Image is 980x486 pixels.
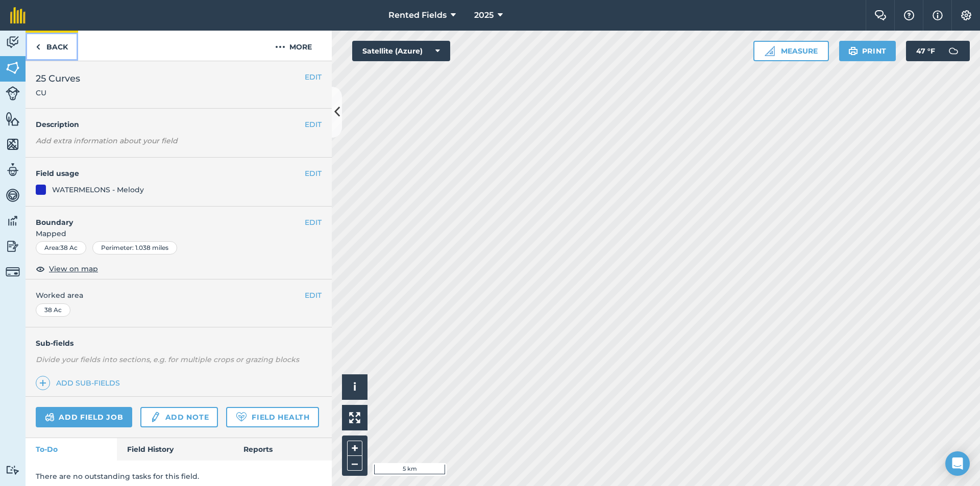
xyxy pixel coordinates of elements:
[906,41,970,61] button: 47 °F
[6,86,20,100] img: svg+xml;base64,PD94bWwgdmVyc2lvbj0iMS4wIiBlbmNvZGluZz0idXRmLTgiPz4KPCEtLSBHZW5lcmF0b3I6IEFkb2JlIE...
[36,168,305,179] h4: Field usage
[349,412,360,423] img: Four arrows, one pointing top left, one top right, one bottom right and the last bottom left
[255,31,332,61] button: More
[150,411,161,423] img: svg+xml;base64,PD94bWwgdmVyc2lvbj0iMS4wIiBlbmNvZGluZz0idXRmLTgiPz4KPCEtLSBHZW5lcmF0b3I6IEFkb2JlIE...
[26,338,332,349] h4: Sub-fields
[6,188,20,203] img: svg+xml;base64,PD94bWwgdmVyc2lvbj0iMS4wIiBlbmNvZGluZz0idXRmLTgiPz4KPCEtLSBHZW5lcmF0b3I6IEFkb2JlIE...
[36,71,80,86] span: 25 Curves
[36,136,178,145] em: Add extra information about your field
[839,41,896,61] button: Print
[305,119,322,130] button: EDIT
[6,111,20,126] img: svg+xml;base64,PHN2ZyB4bWxucz0iaHR0cDovL3d3dy53My5vcmcvMjAwMC9zdmciIHdpZHRoPSI1NiIgaGVpZ2h0PSI2MC...
[6,60,20,75] img: svg+xml;base64,PHN2ZyB4bWxucz0iaHR0cDovL3d3dy53My5vcmcvMjAwMC9zdmciIHdpZHRoPSI1NiIgaGVpZ2h0PSI2MC...
[140,407,218,427] a: Add note
[36,241,86,254] div: Area : 38 Ac
[36,471,322,482] p: There are no outstanding tasks for this field.
[960,10,972,20] img: A cog icon
[49,263,98,274] span: View on map
[6,465,20,475] img: svg+xml;base64,PD94bWwgdmVyc2lvbj0iMS4wIiBlbmNvZGluZz0idXRmLTgiPz4KPCEtLSBHZW5lcmF0b3I6IEFkb2JlIE...
[10,7,26,23] img: fieldmargin Logo
[933,9,943,21] img: svg+xml;base64,PHN2ZyB4bWxucz0iaHR0cDovL3d3dy53My5vcmcvMjAwMC9zdmciIHdpZHRoPSIxNyIgaGVpZ2h0PSIxNy...
[765,46,775,56] img: Ruler icon
[36,263,45,275] img: svg+xml;base64,PHN2ZyB4bWxucz0iaHR0cDovL3d3dy53My5vcmcvMjAwMC9zdmciIHdpZHRoPSIxOCIgaGVpZ2h0PSIyNC...
[233,438,332,461] a: Reports
[6,265,20,279] img: svg+xml;base64,PD94bWwgdmVyc2lvbj0iMS4wIiBlbmNvZGluZz0idXRmLTgiPz4KPCEtLSBHZW5lcmF0b3I6IEFkb2JlIE...
[848,45,858,57] img: svg+xml;base64,PHN2ZyB4bWxucz0iaHR0cDovL3d3dy53My5vcmcvMjAwMC9zdmciIHdpZHRoPSIxOSIgaGVpZ2h0PSIyNC...
[305,290,322,301] button: EDIT
[36,407,132,427] a: Add field job
[474,9,494,21] span: 2025
[36,263,98,275] button: View on map
[117,438,233,461] a: Field History
[36,119,322,130] h4: Description
[6,162,20,177] img: svg+xml;base64,PD94bWwgdmVyc2lvbj0iMS4wIiBlbmNvZGluZz0idXRmLTgiPz4KPCEtLSBHZW5lcmF0b3I6IEFkb2JlIE...
[26,438,117,461] a: To-Do
[874,10,887,20] img: Two speech bubbles overlapping with the left bubble in the forefront
[347,441,362,456] button: +
[6,213,20,228] img: svg+xml;base64,PD94bWwgdmVyc2lvbj0iMS4wIiBlbmNvZGluZz0idXRmLTgiPz4KPCEtLSBHZW5lcmF0b3I6IEFkb2JlIE...
[275,41,285,53] img: svg+xml;base64,PHN2ZyB4bWxucz0iaHR0cDovL3d3dy53My5vcmcvMjAwMC9zdmciIHdpZHRoPSIyMCIgaGVpZ2h0PSIyNC...
[305,71,322,83] button: EDIT
[39,377,46,389] img: svg+xml;base64,PHN2ZyB4bWxucz0iaHR0cDovL3d3dy53My5vcmcvMjAwMC9zdmciIHdpZHRoPSIxNCIgaGVpZ2h0PSIyNC...
[226,407,318,427] a: Field Health
[36,88,80,98] span: CU
[347,456,362,471] button: –
[342,374,367,400] button: i
[353,380,356,393] span: i
[305,168,322,179] button: EDIT
[6,137,20,152] img: svg+xml;base64,PHN2ZyB4bWxucz0iaHR0cDovL3d3dy53My5vcmcvMjAwMC9zdmciIHdpZHRoPSI1NiIgaGVpZ2h0PSI2MC...
[36,355,299,364] em: Divide your fields into sections, e.g. for multiple crops or grazing blocks
[36,376,124,390] a: Add sub-fields
[753,41,829,61] button: Measure
[26,228,332,239] span: Mapped
[916,41,935,61] span: 47 ° F
[945,451,970,476] div: Open Intercom Messenger
[36,41,40,53] img: svg+xml;base64,PHN2ZyB4bWxucz0iaHR0cDovL3d3dy53My5vcmcvMjAwMC9zdmciIHdpZHRoPSI5IiBoZWlnaHQ9IjI0Ii...
[6,239,20,254] img: svg+xml;base64,PD94bWwgdmVyc2lvbj0iMS4wIiBlbmNvZGluZz0idXRmLTgiPz4KPCEtLSBHZW5lcmF0b3I6IEFkb2JlIE...
[45,411,55,423] img: svg+xml;base64,PD94bWwgdmVyc2lvbj0iMS4wIiBlbmNvZGluZz0idXRmLTgiPz4KPCEtLSBHZW5lcmF0b3I6IEFkb2JlIE...
[36,303,70,317] div: 38 Ac
[943,41,964,61] img: svg+xml;base64,PD94bWwgdmVyc2lvbj0iMS4wIiBlbmNvZGluZz0idXRmLTgiPz4KPCEtLSBHZW5lcmF0b3I6IEFkb2JlIE...
[388,9,447,21] span: Rented Fields
[26,207,305,228] h4: Boundary
[26,31,78,61] a: Back
[52,184,144,195] div: WATERMELONS - Melody
[352,41,450,61] button: Satellite (Azure)
[903,10,915,20] img: A question mark icon
[92,241,177,254] div: Perimeter : 1.038 miles
[36,290,322,301] span: Worked area
[6,35,20,50] img: svg+xml;base64,PD94bWwgdmVyc2lvbj0iMS4wIiBlbmNvZGluZz0idXRmLTgiPz4KPCEtLSBHZW5lcmF0b3I6IEFkb2JlIE...
[305,217,322,228] button: EDIT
